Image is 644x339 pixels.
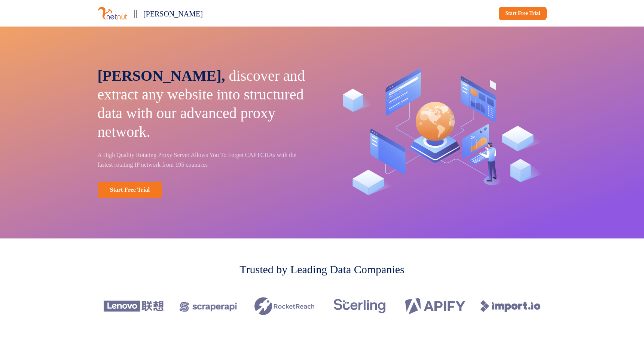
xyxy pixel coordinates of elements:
[499,7,546,20] a: Start Free Trial
[239,261,405,278] p: Trusted by Leading Data Companies
[98,150,312,170] p: A High Quality Rotating Proxy Server Allows You To Forget CAPTCHAs with the fastest rotating IP n...
[143,10,203,18] span: [PERSON_NAME]
[98,182,162,198] a: Start Free Trial
[134,6,137,21] p: ||
[98,67,312,141] p: discover and extract any website into structured data with our advanced proxy network.
[98,67,225,84] span: [PERSON_NAME],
